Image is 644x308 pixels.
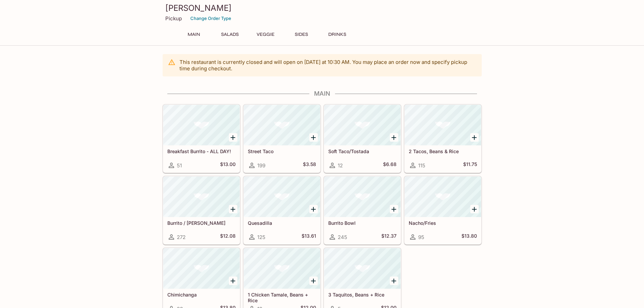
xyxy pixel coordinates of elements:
h5: $6.68 [383,161,397,169]
a: Quesadilla125$13.61 [243,176,320,244]
span: 245 [338,234,347,240]
button: Add Nacho/Fries [470,205,479,213]
div: Soft Taco/Tostada [324,105,401,145]
h5: Quesadilla [248,220,316,226]
a: Soft Taco/Tostada12$6.68 [324,104,401,173]
h5: Nacho/Fries [409,220,477,226]
span: 199 [257,162,265,169]
button: Add Street Taco [309,133,318,142]
div: 1 Chicken Tamale, Beans + Rice [244,248,320,289]
h5: Soft Taco/Tostada [328,148,397,154]
div: 3 Taquitos, Beans + Rice [324,248,401,289]
h3: [PERSON_NAME] [165,3,479,13]
h5: $11.75 [463,161,477,169]
h4: Main [163,90,482,97]
span: 12 [338,162,343,169]
span: 115 [418,162,425,169]
span: 95 [418,234,424,240]
h5: $3.58 [303,161,316,169]
button: Veggie [251,30,281,39]
a: Nacho/Fries95$13.80 [404,176,481,244]
h5: $12.37 [381,233,397,241]
a: Burrito Bowl245$12.37 [324,176,401,244]
div: 2 Tacos, Beans & Rice [405,105,481,145]
button: Salads [215,30,245,39]
h5: Breakfast Burrito - ALL DAY! [167,148,236,154]
div: Nacho/Fries [405,176,481,217]
h5: Street Taco [248,148,316,154]
button: Add Burrito Bowl [390,205,398,213]
h5: 1 Chicken Tamale, Beans + Rice [248,292,316,303]
p: This restaurant is currently closed and will open on [DATE] at 10:30 AM . You may place an order ... [180,59,476,72]
div: Quesadilla [244,176,320,217]
h5: $13.61 [302,233,316,241]
span: 272 [177,234,186,240]
p: Pickup [165,15,182,22]
button: Add Breakfast Burrito - ALL DAY! [229,133,237,142]
div: Street Taco [244,105,320,145]
a: Street Taco199$3.58 [243,104,320,173]
h5: Burrito Bowl [328,220,397,226]
button: Main [179,30,209,39]
button: Add Quesadilla [309,205,318,213]
h5: 3 Taquitos, Beans + Rice [328,292,397,298]
h5: 2 Tacos, Beans & Rice [409,148,477,154]
button: Add Chimichanga [229,277,237,285]
h5: $13.00 [220,161,236,169]
a: Burrito / [PERSON_NAME]272$12.08 [163,176,240,244]
div: Burrito Bowl [324,176,401,217]
div: Burrito / Cali Burrito [163,176,240,217]
h5: Burrito / [PERSON_NAME] [167,220,236,226]
button: Add Soft Taco/Tostada [390,133,398,142]
button: Drinks [322,30,353,39]
h5: $12.08 [220,233,236,241]
span: 51 [177,162,182,169]
span: 125 [257,234,265,240]
button: Add 3 Taquitos, Beans + Rice [390,277,398,285]
a: 2 Tacos, Beans & Rice115$11.75 [404,104,481,173]
button: Change Order Type [187,13,234,24]
h5: Chimichanga [167,292,236,298]
button: Add 2 Tacos, Beans & Rice [470,133,479,142]
div: Chimichanga [163,248,240,289]
a: Breakfast Burrito - ALL DAY!51$13.00 [163,104,240,173]
button: Add Burrito / Cali Burrito [229,205,237,213]
button: Sides [286,30,317,39]
h5: $13.80 [461,233,477,241]
button: Add 1 Chicken Tamale, Beans + Rice [309,277,318,285]
div: Breakfast Burrito - ALL DAY! [163,105,240,145]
